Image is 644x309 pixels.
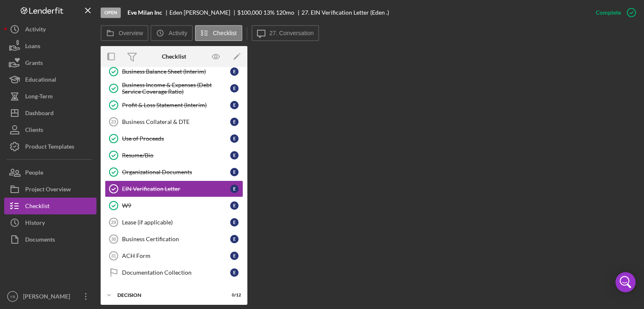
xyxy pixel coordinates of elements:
[230,185,239,193] div: E
[213,30,237,36] label: Checklist
[4,288,96,305] button: YB[PERSON_NAME]
[105,147,243,164] a: Resume/BioE
[25,71,56,90] div: Educational
[122,152,230,159] div: Resume/Bio
[127,9,162,16] b: Eve Milan Inc
[4,138,96,155] button: Product Templates
[4,105,96,121] button: Dashboard
[252,25,319,41] button: 27. Conversation
[122,219,230,226] div: Lease (if applicable)
[230,84,239,93] div: E
[111,220,116,225] tspan: 29
[25,88,53,107] div: Long-Term
[587,4,640,21] button: Complete
[25,38,40,57] div: Loans
[230,134,239,143] div: E
[230,118,239,126] div: E
[105,80,243,97] a: Business Income & Expenses (Debt Service Coverage Ratio)E
[230,67,239,76] div: E
[162,53,186,60] div: Checklist
[25,21,46,40] div: Activity
[596,4,621,21] div: Complete
[4,21,96,38] button: Activity
[105,164,243,180] a: Organizational DocumentsE
[122,68,230,75] div: Business Balance Sheet (Interim)
[122,202,230,209] div: W9
[111,237,116,242] tspan: 30
[122,252,230,259] div: ACH Form
[122,135,230,142] div: Use of Proceeds
[4,38,96,54] button: Loans
[25,105,54,124] div: Dashboard
[25,214,45,233] div: History
[122,185,230,192] div: EIN Verification Letter
[4,181,96,198] button: Project Overview
[230,151,239,160] div: E
[230,168,239,176] div: E
[119,30,143,36] label: Overview
[122,169,230,175] div: Organizational Documents
[25,198,49,216] div: Checklist
[105,113,243,130] a: 23Business Collateral & DTEE
[301,9,389,16] div: 27. EIN Verification Letter (Eden .)
[4,54,96,71] button: Grants
[105,97,243,113] a: Profit & Loss Statement (Interim)E
[4,164,96,181] a: People
[122,82,230,95] div: Business Income & Expenses (Debt Service Coverage Ratio)
[230,218,239,227] div: E
[230,252,239,260] div: E
[276,9,294,16] div: 120 mo
[263,9,275,16] div: 13 %
[226,293,241,298] div: 0 / 12
[25,164,43,183] div: People
[105,180,243,197] a: EIN Verification LetterE
[105,231,243,247] a: 30Business CertificationE
[4,231,96,248] button: Documents
[117,293,220,298] div: Decision
[122,269,230,276] div: Documentation Collection
[270,30,314,36] label: 27. Conversation
[25,54,43,73] div: Grants
[169,30,187,36] label: Activity
[105,247,243,264] a: 31ACH FormE
[169,9,237,16] div: Eden [PERSON_NAME]
[4,198,96,214] button: Checklist
[111,253,116,258] tspan: 31
[25,181,71,200] div: Project Overview
[122,236,230,242] div: Business Certification
[615,272,636,292] div: Open Intercom Messenger
[230,201,239,210] div: E
[25,121,43,140] div: Clients
[25,138,74,157] div: Product Templates
[122,102,230,108] div: Profit & Loss Statement (Interim)
[111,119,116,124] tspan: 23
[101,25,148,41] button: Overview
[4,71,96,88] button: Educational
[230,101,239,109] div: E
[25,231,55,250] div: Documents
[4,214,96,231] button: History
[195,25,242,41] button: Checklist
[105,197,243,214] a: W9E
[105,130,243,147] a: Use of ProceedsE
[237,9,262,16] span: $100,000
[230,235,239,243] div: E
[105,63,243,80] a: Business Balance Sheet (Interim)E
[21,288,75,307] div: [PERSON_NAME]
[10,294,16,299] text: YB
[4,121,96,138] button: Clients
[4,88,96,105] button: Long-Term
[101,8,121,18] div: Open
